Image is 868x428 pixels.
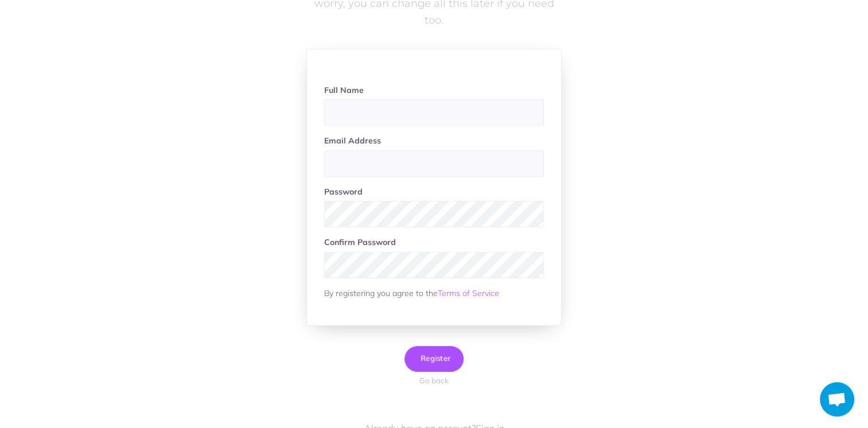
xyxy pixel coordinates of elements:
[324,134,381,147] label: Email Address
[820,382,854,417] div: Open chat
[418,353,450,363] span: Register
[324,236,396,248] label: Confirm Password
[324,185,363,198] label: Password
[324,84,364,96] label: Full Name
[404,346,464,372] button: Register
[412,375,456,387] button: Go back
[316,287,552,299] div: By registering you agree to the
[438,288,499,298] a: Terms of Service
